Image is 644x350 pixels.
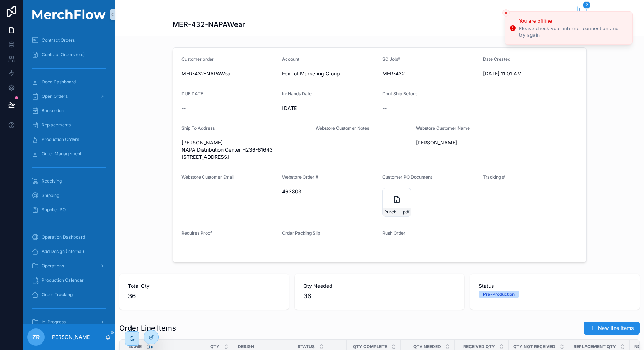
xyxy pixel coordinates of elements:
[27,104,111,117] a: Backorders
[502,9,510,17] button: Close toast
[316,139,320,146] span: --
[27,9,111,19] img: App logo
[402,209,409,215] span: .pdf
[42,79,76,85] span: Deco Dashboard
[42,277,84,283] span: Production Calendar
[513,344,555,350] span: QTY Not Received
[282,105,377,112] span: [DATE]
[416,125,470,131] span: Webstore Customer Name
[382,91,417,96] span: Dont Ship Before
[298,344,315,350] span: Status
[42,292,73,298] span: Order Tracking
[27,147,111,160] a: Order Management
[282,188,377,195] span: 463803
[128,291,280,301] span: 36
[27,189,111,202] a: Shipping
[42,234,85,240] span: Operation Dashboard
[519,18,626,25] div: You are offline
[42,108,65,114] span: Backorders
[416,139,511,146] span: [PERSON_NAME]
[584,322,640,335] button: New line items
[27,259,111,272] a: Operations
[27,274,111,287] a: Production Calendar
[27,75,111,88] a: Deco Dashboard
[42,151,82,157] span: Order Management
[181,105,186,112] span: --
[27,119,111,132] a: Replacements
[181,230,212,236] span: Requires Proof
[303,282,456,290] span: Qty Needed
[181,56,214,62] span: Customer order
[577,6,586,15] button: 2
[42,52,85,57] span: Contract Orders (old)
[282,70,340,77] span: Foxtrot Marketing Group
[483,291,515,298] div: Pre-Production
[316,125,369,131] span: Webstore Customer Notes
[27,175,111,188] a: Receiving
[42,37,75,43] span: Contract Orders
[483,56,510,62] span: Date Created
[42,263,64,269] span: Operations
[181,244,186,251] span: --
[382,244,387,251] span: --
[27,34,111,47] a: Contract Orders
[483,188,487,195] span: --
[382,174,432,180] span: Customer PO Document
[282,230,320,236] span: Order Packing Slip
[181,70,276,77] span: MER-432-NAPAWear
[181,188,186,195] span: --
[27,90,111,103] a: Open Orders
[282,91,312,96] span: In-Hands Date
[353,344,387,350] span: QTY COMPLETE
[282,56,299,62] span: Account
[42,178,62,184] span: Receiving
[574,344,616,350] span: Replacement QTY
[463,344,495,350] span: Received Qty
[583,1,590,9] span: 2
[382,105,387,112] span: --
[42,249,84,254] span: Add Design (Internal)
[238,344,254,350] span: DESIGN
[42,207,66,213] span: Supplier PO
[23,29,115,324] div: scrollable content
[382,70,477,77] span: MER-432
[382,56,400,62] span: SO Job#
[181,139,310,161] span: [PERSON_NAME] NAPA Distribution Center H236-61643 [STREET_ADDRESS]
[181,125,215,131] span: Ship To Address
[282,244,286,251] span: --
[42,137,79,142] span: Production Orders
[483,174,505,180] span: Tracking #
[27,245,111,258] a: Add Design (Internal)
[181,174,234,180] span: Webstore Customer Email
[303,291,456,301] span: 36
[32,333,40,341] span: ZR
[384,209,402,215] span: Purchase-Order_463803_1759341112650
[50,333,92,341] p: [PERSON_NAME]
[382,230,405,236] span: Rush Order
[27,231,111,244] a: Operation Dashboard
[42,319,66,325] span: In-Progress
[27,133,111,146] a: Production Orders
[282,174,318,180] span: Webstore Order #
[172,19,245,29] h1: MER-432-NAPAWear
[42,93,68,99] span: Open Orders
[210,344,220,350] span: QTY
[27,203,111,216] a: Supplier PO
[479,282,631,290] span: Status
[42,122,71,128] span: Replacements
[27,316,111,328] a: In-Progress
[128,282,280,290] span: Total Qty
[42,193,59,198] span: Shipping
[119,323,176,333] h1: Order Line Items
[181,91,203,96] span: DUE DATE
[413,344,441,350] span: QTY NEEDED
[27,48,111,61] a: Contract Orders (old)
[483,70,578,77] span: [DATE] 11:01 AM
[519,26,626,38] div: Please check your internet connection and try again
[129,344,142,350] span: Name
[27,288,111,301] a: Order Tracking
